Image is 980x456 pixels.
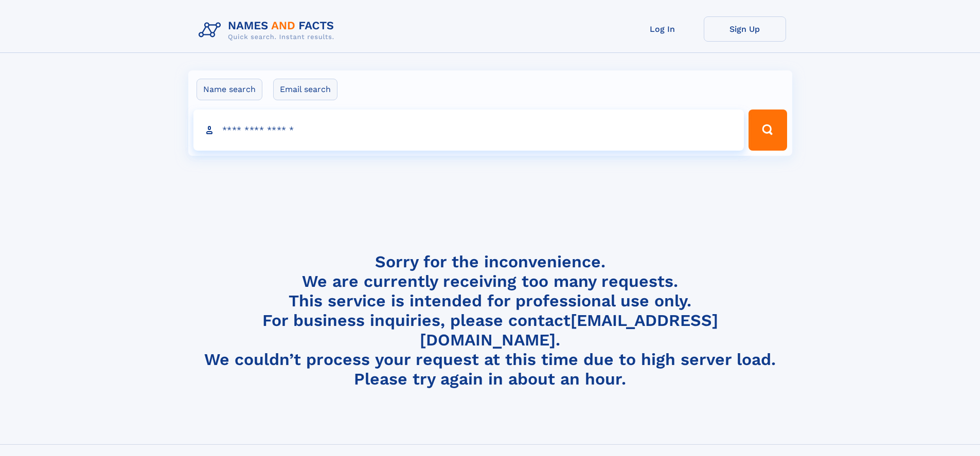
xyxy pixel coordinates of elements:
[273,79,337,100] label: Email search
[193,110,744,151] input: search input
[704,16,786,42] a: Sign Up
[749,110,787,151] button: Search Button
[420,311,718,350] a: [EMAIL_ADDRESS][DOMAIN_NAME]
[197,79,262,100] label: Name search
[621,16,704,42] a: Log In
[194,16,343,44] img: Logo Names and Facts
[194,252,786,389] h4: Sorry for the inconvenience. We are currently receiving too many requests. This service is intend...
